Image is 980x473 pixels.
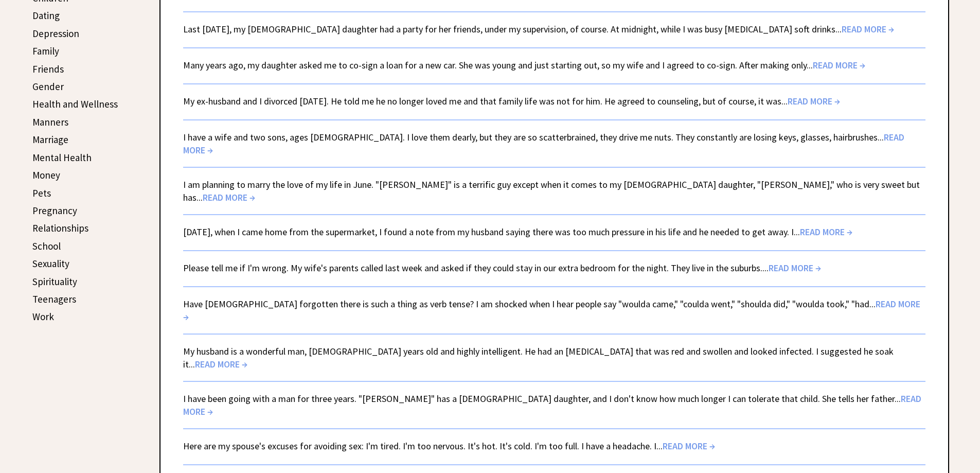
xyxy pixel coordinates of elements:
a: Please tell me if I'm wrong. My wife's parents called last week and asked if they could stay in o... [183,262,821,274]
a: Many years ago, my daughter asked me to co-sign a loan for a new car. She was young and just star... [183,59,865,71]
span: READ MORE → [195,358,247,370]
span: READ MORE → [663,440,715,452]
span: READ MORE → [788,95,840,107]
a: Gender [32,80,64,93]
span: READ MORE → [842,23,894,35]
a: Spirituality [32,275,77,288]
a: Manners [32,116,68,128]
a: Friends [32,63,64,75]
a: Mental Health [32,151,92,164]
span: READ MORE → [769,262,821,274]
a: Marriage [32,133,68,146]
span: READ MORE → [203,191,255,203]
a: Pets [32,187,51,199]
a: Dating [32,9,60,22]
a: Depression [32,27,79,40]
a: Here are my spouse's excuses for avoiding sex: I'm tired. I'm too nervous. It's hot. It's cold. I... [183,440,715,452]
a: Relationships [32,222,88,234]
span: READ MORE → [800,226,852,238]
a: Pregnancy [32,204,77,217]
a: I have a wife and two sons, ages [DEMOGRAPHIC_DATA]. I love them dearly, but they are so scatterb... [183,131,904,156]
a: My husband is a wonderful man, [DEMOGRAPHIC_DATA] years old and highly intelligent. He had an [ME... [183,345,894,370]
a: I am planning to marry the love of my life in June. "[PERSON_NAME]" is a terrific guy except when... [183,179,920,203]
a: [DATE], when I came home from the supermarket, I found a note from my husband saying there was to... [183,226,852,238]
a: Family [32,45,59,57]
span: READ MORE → [813,59,865,71]
a: Health and Wellness [32,98,118,110]
a: Work [32,310,54,323]
a: Sexuality [32,257,69,270]
a: I have been going with a man for three years. "[PERSON_NAME]" has a [DEMOGRAPHIC_DATA] daughter, ... [183,393,921,417]
a: Money [32,169,60,181]
a: School [32,240,61,252]
a: Teenagers [32,293,76,305]
a: My ex-husband and I divorced [DATE]. He told me he no longer loved me and that family life was no... [183,95,840,107]
a: Have [DEMOGRAPHIC_DATA] forgotten there is such a thing as verb tense? I am shocked when I hear p... [183,298,920,323]
a: Last [DATE], my [DEMOGRAPHIC_DATA] daughter had a party for her friends, under my supervision, of... [183,23,894,35]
